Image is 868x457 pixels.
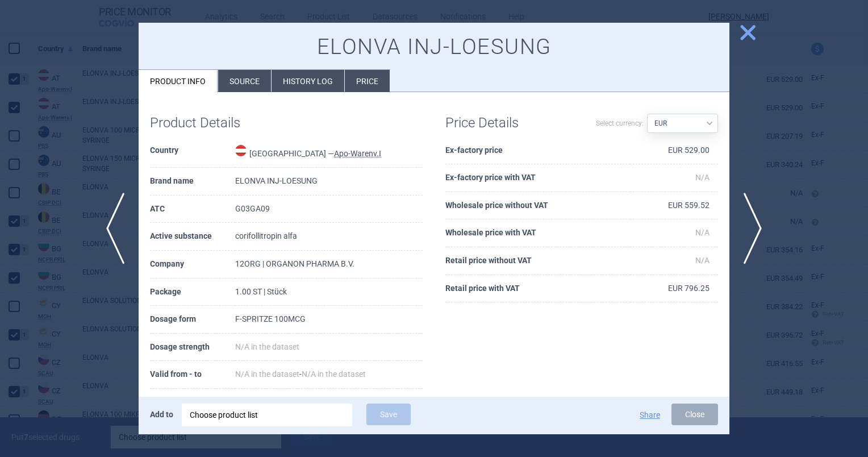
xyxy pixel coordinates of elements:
button: Close [671,404,718,425]
span: N/A [695,256,710,265]
td: G03GA09 [235,196,423,223]
th: Retail price without VAT [445,247,630,275]
h1: Product Details [150,115,286,131]
span: N/A [695,173,710,182]
li: Source [218,70,271,92]
div: Choose product list [182,404,352,426]
li: Price [345,70,390,92]
img: Austria [235,145,247,156]
span: N/A in the dataset [235,369,299,379]
td: EUR 559.52 [630,192,718,220]
th: Country [150,137,235,168]
td: 1.00 ST | Stück [235,279,423,306]
span: N/A in the dataset [302,369,366,379]
div: Choose product list [190,404,344,426]
li: Product info [139,70,218,92]
span: N/A [695,228,710,237]
span: N/A in the dataset [235,342,299,351]
td: corifollitropin alfa [235,223,423,251]
th: Package [150,279,235,306]
th: Dosage strength [150,334,235,362]
td: EUR 796.25 [630,275,718,303]
td: F-SPRITZE 100MCG [235,306,423,334]
th: Ex-factory price [445,137,630,165]
th: Active substance [150,223,235,251]
label: Select currency: [596,114,644,133]
li: History log [272,70,344,92]
th: Brand name [150,168,235,196]
th: Wholesale price without VAT [445,192,630,220]
th: Retail price with VAT [445,275,630,303]
td: ELONVA INJ-LOESUNG [235,168,423,196]
th: Company [150,251,235,279]
td: [GEOGRAPHIC_DATA] — [235,137,423,168]
td: - [235,361,423,389]
p: Add to [150,404,173,425]
h1: Price Details [445,115,582,131]
th: Valid from - to [150,361,235,389]
h1: ELONVA INJ-LOESUNG [150,34,718,60]
td: EUR 529.00 [630,137,718,165]
th: Dosage form [150,306,235,334]
th: Market supply [150,389,235,417]
th: ATC [150,196,235,223]
abbr: Apo-Warenv.I — Apothekerverlag Warenverzeichnis. Online database developed by the Österreichische... [334,149,381,158]
th: Ex-factory price with VAT [445,164,630,192]
td: 12ORG | ORGANON PHARMA B.V. [235,251,423,279]
button: Share [640,411,660,419]
th: Wholesale price with VAT [445,219,630,247]
button: Save [366,404,411,425]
